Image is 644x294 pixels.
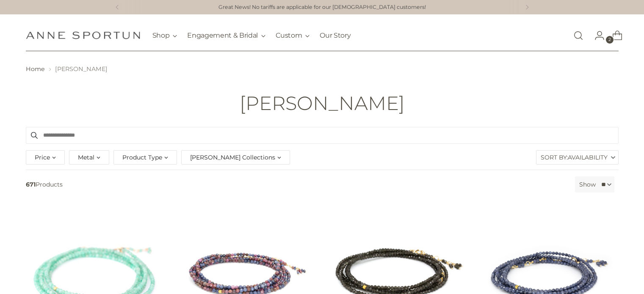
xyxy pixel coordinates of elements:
[26,65,619,74] nav: breadcrumbs
[579,180,596,189] label: Show
[568,151,608,164] span: Availability
[606,36,614,44] span: 2
[26,127,619,144] input: Search products
[26,65,45,73] a: Home
[276,26,310,45] button: Custom
[55,65,108,73] span: [PERSON_NAME]
[570,27,587,44] a: Open search modal
[26,31,140,39] a: Anne Sportun Fine Jewellery
[26,181,36,188] b: 671
[22,176,572,192] span: Products
[78,153,94,162] span: Metal
[190,153,275,162] span: [PERSON_NAME] Collections
[122,153,162,162] span: Product Type
[218,3,426,11] a: Great News! No tariffs are applicable for our [DEMOGRAPHIC_DATA] customers!
[240,93,405,114] h1: [PERSON_NAME]
[588,27,605,44] a: Go to the account page
[536,151,618,164] label: Sort By:Availability
[152,26,177,45] button: Shop
[320,26,351,45] a: Our Story
[187,26,265,45] button: Engagement & Bridal
[35,153,50,162] span: Price
[605,27,622,44] a: Open cart modal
